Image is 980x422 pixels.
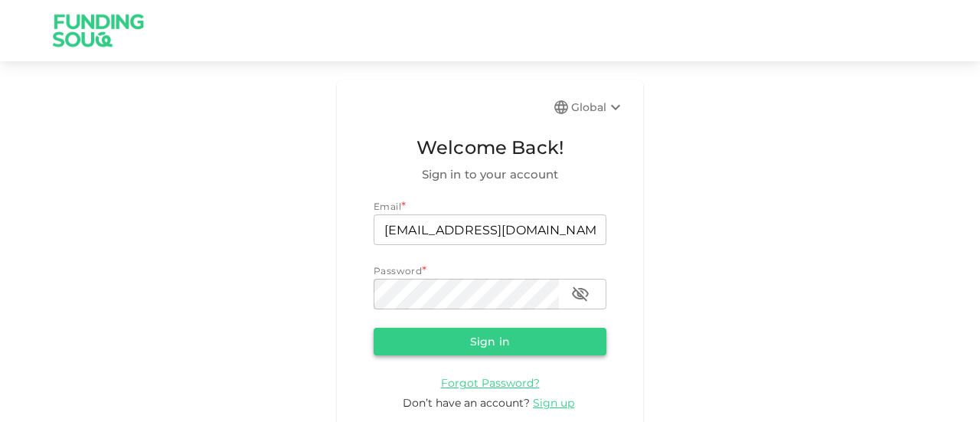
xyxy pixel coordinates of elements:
span: Forgot Password? [441,376,540,390]
button: Sign in [374,328,606,355]
span: Password [374,265,422,276]
span: Welcome Back! [374,133,606,162]
span: Don’t have an account? [403,396,530,410]
input: email [374,214,606,245]
span: Sign in to your account [374,165,606,184]
a: Forgot Password? [441,375,540,390]
span: Sign up [533,396,574,410]
input: password [374,279,559,309]
div: Global [571,98,625,116]
span: Email [374,201,401,212]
